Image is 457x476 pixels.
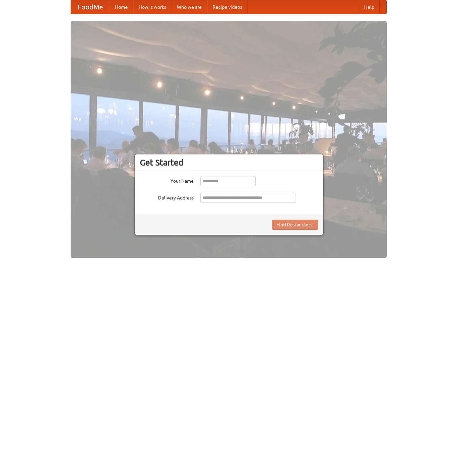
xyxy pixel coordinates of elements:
[110,0,133,14] a: Home
[140,176,194,184] label: Your Name
[172,0,207,14] a: Who we are
[272,220,318,230] button: Find Restaurants!
[207,0,247,14] a: Recipe videos
[133,0,172,14] a: How it works
[71,0,110,14] a: FoodMe
[359,0,380,14] a: Help
[140,193,194,201] label: Delivery Address
[140,157,318,168] h3: Get Started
